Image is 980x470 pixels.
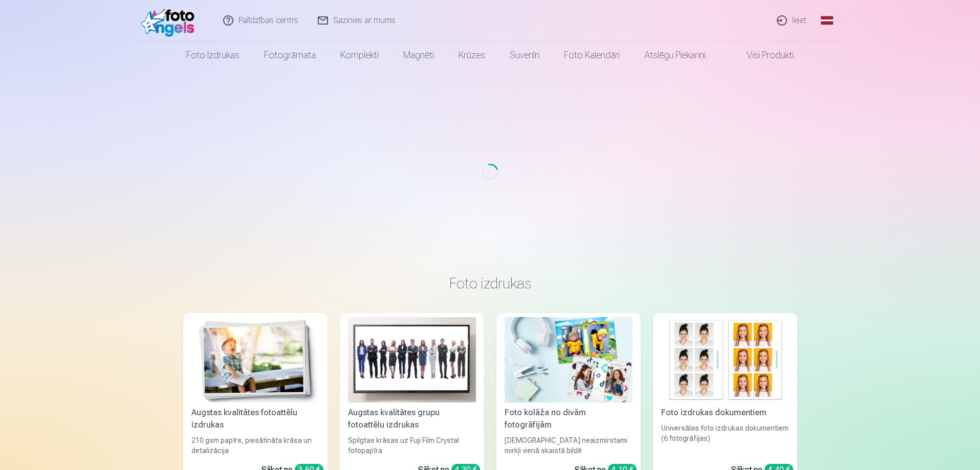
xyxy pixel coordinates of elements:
div: [DEMOGRAPHIC_DATA] neaizmirstami mirkļi vienā skaistā bildē [500,435,637,456]
div: Augstas kvalitātes grupu fotoattēlu izdrukas [344,407,480,431]
a: Suvenīri [497,41,552,70]
a: Foto kalendāri [552,41,632,70]
a: Magnēti [391,41,446,70]
img: Augstas kvalitātes grupu fotoattēlu izdrukas [348,317,476,402]
div: Spilgtas krāsas uz Fuji Film Crystal fotopapīra [344,435,480,456]
div: Augstas kvalitātes fotoattēlu izdrukas [187,407,323,431]
img: Foto kolāža no divām fotogrāfijām [505,317,633,402]
h3: Foto izdrukas [191,274,789,293]
a: Visi produkti [718,41,806,70]
div: 210 gsm papīrs, piesātināta krāsa un detalizācija [187,435,323,456]
div: Foto kolāža no divām fotogrāfijām [500,407,637,431]
a: Fotogrāmata [252,41,328,70]
a: Atslēgu piekariņi [632,41,718,70]
a: Komplekti [328,41,391,70]
img: Foto izdrukas dokumentiem [661,317,789,402]
img: Augstas kvalitātes fotoattēlu izdrukas [191,317,319,402]
a: Foto izdrukas [174,41,252,70]
div: Foto izdrukas dokumentiem [657,407,793,419]
div: Universālas foto izdrukas dokumentiem (6 fotogrāfijas) [657,423,793,456]
a: Krūzes [446,41,497,70]
img: /fa1 [141,4,200,37]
